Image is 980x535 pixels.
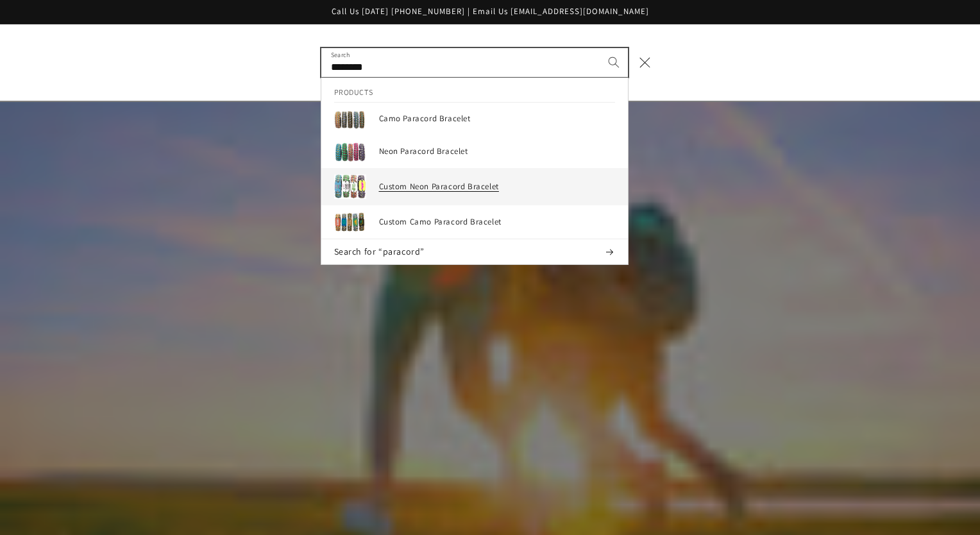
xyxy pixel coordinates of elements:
a: Custom Camo Paracord Bracelet [321,205,628,238]
img: Custom Neon Paracord Bracelet [334,174,366,200]
a: Neon Paracord Bracelet [321,136,628,168]
img: Neon Paracord Bracelet [334,142,366,162]
h3: Neon Paracord Bracelet [379,146,615,157]
a: Custom Neon Paracord Bracelet [321,168,628,206]
button: Close [631,48,659,76]
a: Camo Paracord Bracelet [321,103,628,136]
button: Search for “paracord” [321,239,628,265]
img: Custom Camo Paracord Bracelet [334,212,366,232]
h3: Custom Camo Paracord Bracelet [379,217,615,228]
h3: Camo Paracord Bracelet [379,114,615,124]
h2: Products [334,78,615,103]
button: Search [600,48,628,76]
h3: Custom Neon Paracord Bracelet [379,182,615,192]
img: Camo Paracord Bracelet [334,109,366,130]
